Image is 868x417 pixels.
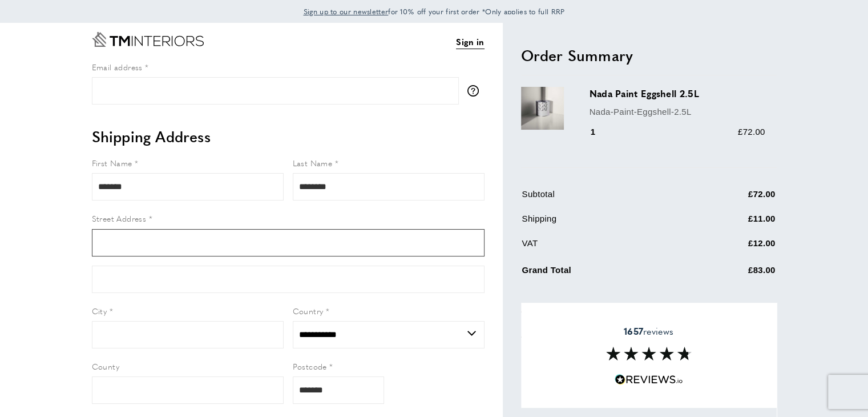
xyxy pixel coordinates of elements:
span: Apply Discount Code [521,302,604,316]
div: 1 [590,125,612,139]
h3: Nada Paint Eggshell 2.5L [590,87,765,100]
span: Street Address [92,212,147,224]
a: Sign in [456,35,484,49]
td: £12.00 [685,236,775,259]
td: Shipping [522,212,685,234]
a: Sign up to our newsletter [304,6,389,17]
img: Reviews section [606,347,692,360]
img: Reviews.io 5 stars [615,374,683,385]
td: £11.00 [685,212,775,234]
span: Postcode [293,360,327,372]
td: Subtotal [522,187,685,210]
span: City [92,305,107,316]
strong: 1657 [624,324,643,338]
span: First Name [92,157,132,169]
p: Nada-Paint-Eggshell-2.5L [590,105,765,119]
td: £72.00 [685,187,775,210]
img: Nada Paint Eggshell 2.5L [521,87,564,130]
button: More information [467,85,485,97]
span: Sign up to our newsletter [304,6,389,17]
span: £72.00 [738,127,765,137]
span: Last Name [293,157,333,169]
span: reviews [624,326,673,337]
span: County [92,360,119,372]
span: Email address [92,61,143,73]
h2: Order Summary [521,45,777,66]
span: for 10% off your first order *Only applies to full RRP [304,6,565,17]
td: £83.00 [685,261,775,286]
td: Grand Total [522,261,685,286]
a: Go to Home page [92,32,204,47]
span: Country [293,305,324,316]
h2: Shipping Address [92,126,485,147]
td: VAT [522,236,685,259]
